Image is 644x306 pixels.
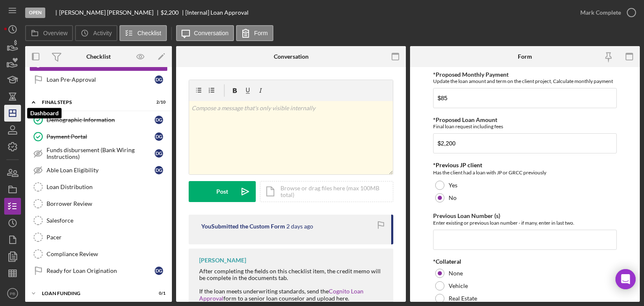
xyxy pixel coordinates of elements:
div: 2 / 10 [151,100,166,105]
a: Loan Pre-ApprovalDG [29,71,168,88]
div: Final loan request including fees [433,123,617,130]
div: Open [25,8,45,18]
div: D G [155,132,163,141]
a: Cognito Loan Approval [199,288,364,301]
div: Enter existing or previous loan number - if many, enter in last two. [433,220,617,226]
button: Activity [75,25,117,41]
div: [Internal] Loan Approval [185,9,249,16]
div: Mark Complete [580,4,621,21]
div: Demographic Information [47,117,155,123]
div: [PERSON_NAME] [199,257,246,264]
div: Compliance Review [47,251,167,257]
div: Funds disbursement (Bank Wiring Instructions) [47,147,155,160]
a: Loan Distribution [29,179,168,195]
div: After completing the fields on this checklist item, the credit memo will be complete in the docum... [199,268,385,281]
div: Checklist [86,53,111,60]
button: Conversation [176,25,234,41]
label: Checklist [138,30,161,36]
a: Ready for Loan OriginationDG [29,262,168,279]
label: No [449,194,457,201]
div: Update the loan amount and term on the client project, Calculate monthly payment [433,78,617,84]
a: Able Loan EligibilityDG [29,162,168,179]
label: Conversation [194,30,229,36]
label: Overview [43,30,68,36]
div: FINAL STEPS [42,100,145,105]
span: $2,200 [161,9,179,16]
button: Mark Complete [572,4,640,21]
div: D G [155,267,163,275]
label: Previous Loan Number (s) [433,212,500,219]
label: Activity [93,30,112,36]
a: Payment PortalDG [29,128,168,145]
label: *Proposed Loan Amount [433,116,497,123]
div: Pacer [47,234,167,241]
div: D G [155,149,163,158]
div: Ready for Loan Origination [47,267,155,274]
button: Checklist [119,25,167,41]
div: *Previous JP client [433,162,617,169]
label: Yes [449,182,457,189]
div: D G [155,166,163,174]
div: Open Intercom Messenger [615,269,636,289]
div: Form [518,53,532,60]
div: Loan Funding [42,291,145,296]
div: You Submitted the Custom Form [201,223,285,230]
label: Real Estate [449,295,477,302]
div: Borrower Review [47,200,167,207]
label: Form [254,30,268,36]
a: Pacer [29,229,168,246]
div: If the loan meets underwriting standards, send the form to a senior loan counselor and upload here. [199,288,385,301]
text: PB [10,291,16,296]
a: Funds disbursement (Bank Wiring Instructions)DG [29,145,168,162]
div: Loan Distribution [47,184,167,190]
div: Has the client had a loan with JP or GRCC previously [433,169,617,177]
div: Conversation [274,53,309,60]
div: Payment Portal [47,133,155,140]
div: Post [216,181,228,202]
div: 0 / 1 [151,291,166,296]
div: Able Loan Eligibility [47,167,155,174]
a: Borrower Review [29,195,168,212]
div: [PERSON_NAME] [PERSON_NAME] [59,9,161,16]
a: Demographic InformationDG [29,112,168,128]
label: *Proposed Monthly Payment [433,71,509,78]
label: Vehicle [449,283,468,289]
time: 2025-10-06 18:32 [286,223,313,230]
div: *Collateral [433,258,617,265]
a: Compliance Review [29,246,168,262]
button: PB [4,285,21,302]
a: Salesforce [29,212,168,229]
button: Post [189,181,256,202]
div: Salesforce [47,217,167,224]
div: D G [155,75,163,84]
label: None [449,270,463,277]
button: Form [236,25,273,41]
div: D G [155,116,163,124]
button: Overview [25,25,73,41]
div: Loan Pre-Approval [47,76,155,83]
